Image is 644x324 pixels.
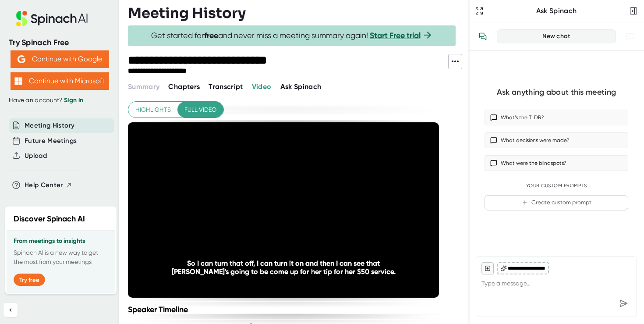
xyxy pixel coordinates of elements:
[135,104,171,115] span: Highlights
[14,213,85,225] h2: Discover Spinach AI
[151,31,433,41] span: Get started for and never miss a meeting summary again!
[128,305,441,314] div: Speaker Timeline
[168,82,200,92] button: Chapters
[485,7,627,15] div: Ask Spinach
[485,155,628,171] button: What were the blindspots?
[252,82,272,91] span: Video
[485,132,628,148] button: What decisions were made?
[128,82,159,92] button: Summary
[502,32,610,40] div: New chat
[370,31,421,40] a: Start Free trial
[485,183,628,189] div: Your Custom Prompts
[474,28,492,45] button: View conversation history
[9,96,110,104] div: Have an account?
[14,274,45,286] button: Try free
[168,82,200,91] span: Chapters
[128,5,246,21] h3: Meeting History
[128,82,159,91] span: Summary
[4,303,18,317] button: Collapse sidebar
[11,50,109,68] button: Continue with Google
[11,72,109,90] button: Continue with Microsoft
[252,82,272,92] button: Video
[25,151,47,161] button: Upload
[616,296,631,311] div: Send message
[128,102,178,118] button: Highlights
[177,102,223,118] button: Full video
[18,55,25,63] img: Aehbyd4JwY73AAAAAElFTkSuQmCC
[204,31,218,40] b: free
[159,259,408,276] div: So I can turn that off, I can turn it on and then I can see that [PERSON_NAME]'s going to be come...
[25,180,63,190] span: Help Center
[485,110,628,125] button: What’s the TLDR?
[64,96,83,104] a: Sign in
[485,195,628,210] button: Create custom prompt
[280,82,322,91] span: Ask Spinach
[280,82,322,92] button: Ask Spinach
[184,104,216,115] span: Full video
[9,38,110,48] div: Try Spinach Free
[14,248,108,267] p: Spinach AI is a new way to get the most from your meetings
[209,82,243,92] button: Transcript
[497,87,616,97] div: Ask anything about this meeting
[25,136,77,146] button: Future Meetings
[209,82,243,91] span: Transcript
[627,5,640,17] button: Close conversation sidebar
[25,121,74,131] button: Meeting History
[473,5,485,17] button: Expand to Ask Spinach page
[25,180,72,190] button: Help Center
[14,238,108,245] h3: From meetings to insights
